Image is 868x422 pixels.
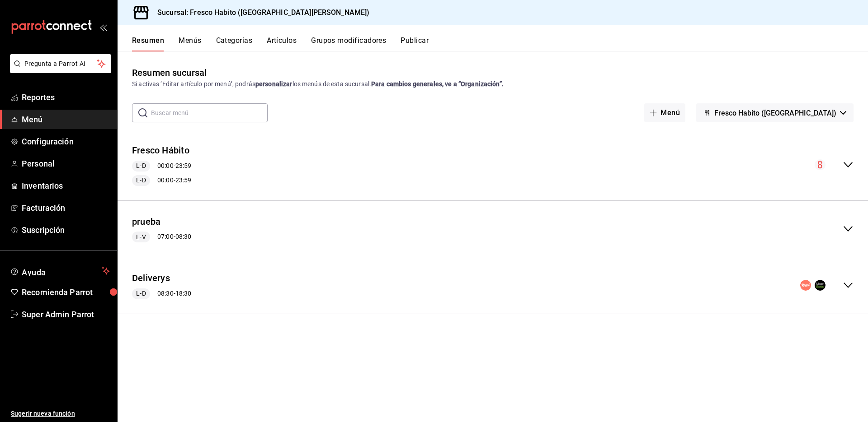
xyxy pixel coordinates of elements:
[24,59,97,69] span: Pregunta a Parrot AI
[132,66,207,79] div: Resumen sucursal
[22,224,110,236] span: Suscripción
[22,308,110,320] span: Super Admin Parrot
[311,36,386,51] button: Grupos modificadores
[22,91,110,103] span: Reportes
[22,265,98,276] span: Ayuda
[132,175,191,186] div: 00:00 - 23:59
[11,409,110,418] span: Sugerir nueva función
[714,109,836,117] span: Fresco Habito ([GEOGRAPHIC_DATA])
[216,36,253,51] button: Categorías
[696,103,854,122] button: Fresco Habito ([GEOGRAPHIC_DATA])
[132,36,868,51] div: navigation tabs
[132,79,854,89] div: Si activas ‘Editar artículo por menú’, podrás los menús de esta sucursal.
[132,232,149,242] span: L-V
[132,232,191,242] div: 07:00 - 08:30
[132,176,149,185] span: L-D
[132,144,189,157] button: Fresco Hábito
[267,36,297,51] button: Artículos
[22,113,110,125] span: Menú
[22,180,110,192] span: Inventarios
[255,80,292,88] strong: personalizar
[132,215,160,228] button: prueba
[22,202,110,214] span: Facturación
[118,208,868,250] div: collapse-menu-row
[10,54,111,73] button: Pregunta a Parrot AI
[401,36,429,51] button: Publicar
[6,65,111,75] a: Pregunta a Parrot AI
[132,161,149,171] span: L-D
[22,158,110,170] span: Personal
[150,7,369,18] h3: Sucursal: Fresco Habito ([GEOGRAPHIC_DATA][PERSON_NAME])
[22,286,110,298] span: Recomienda Parrot
[179,36,201,51] button: Menús
[99,23,107,31] button: open_drawer_menu
[118,264,868,306] div: collapse-menu-row
[371,80,504,88] strong: Para cambios generales, ve a “Organización”.
[132,161,191,172] div: 00:00 - 23:59
[132,289,149,298] span: L-D
[132,272,170,285] button: Deliverys
[644,103,685,122] button: Menú
[132,36,164,51] button: Resumen
[118,137,868,193] div: collapse-menu-row
[22,135,110,148] span: Configuración
[151,104,268,122] input: Buscar menú
[132,288,191,299] div: 08:30 - 18:30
